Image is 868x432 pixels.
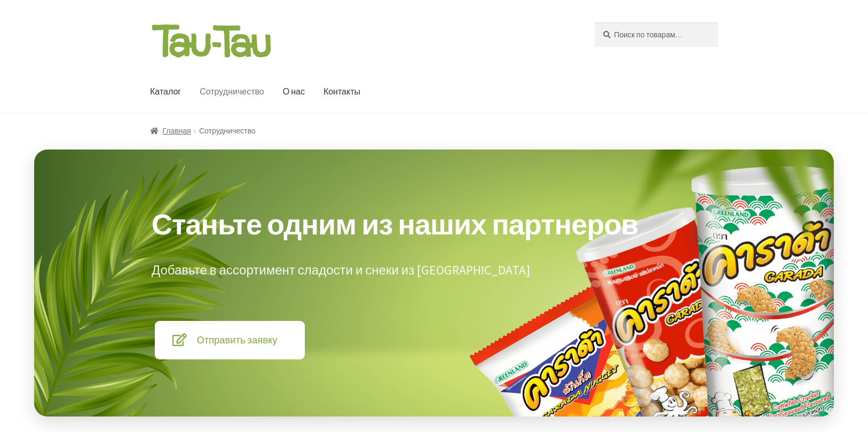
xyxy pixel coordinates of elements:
a: Контакты [315,71,369,113]
a: Отправить заявку [155,321,305,359]
span: Отправить заявку [196,334,277,346]
strong: Станьте одним из наших партнеров [152,206,638,242]
a: Каталог [141,71,190,113]
a: О нас [274,71,313,113]
input: Поиск по товарам… [595,22,718,47]
nav: Сотрудничество [150,125,718,137]
span: / [191,125,199,137]
a: Сотрудничество [191,71,273,113]
a: Главная [150,126,191,136]
img: Tau-Tau [150,22,273,59]
nav: Основное меню [150,71,570,113]
p: Добавьте в ассортимент сладости и снеки из [GEOGRAPHIC_DATA] [152,260,716,281]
